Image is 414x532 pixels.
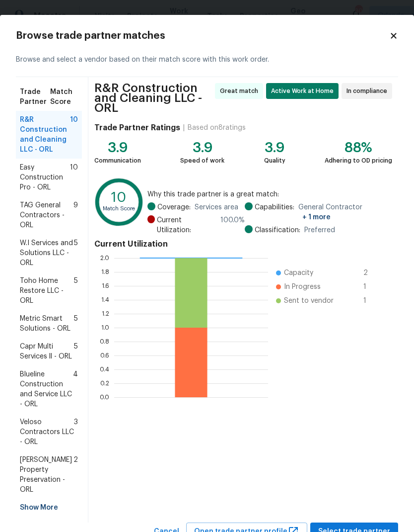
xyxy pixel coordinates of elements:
text: Match Score [103,206,135,211]
span: 1 [363,282,379,292]
span: In Progress [284,282,321,292]
span: Why this trade partner is a great match: [147,189,392,199]
text: 10 [111,191,126,204]
span: 4 [73,369,78,409]
div: Show More [16,499,82,517]
span: Services area [195,202,238,212]
span: W.I Services and Solutions LLC - ORL [20,238,74,268]
text: 1.6 [102,283,109,289]
div: | [180,123,188,133]
span: R&R Construction and Cleaning LLC - ORL [20,115,70,155]
text: 0.2 [100,380,109,386]
h4: Trade Partner Ratings [94,123,180,133]
text: 1.0 [101,325,109,331]
div: 88% [325,143,392,153]
span: General Contractor [298,202,392,222]
span: Current Utilization: [157,215,216,235]
span: 2 [73,455,78,495]
text: 0.4 [100,366,109,372]
span: R&R Construction and Cleaning LLC - ORL [94,83,212,113]
text: 0.6 [100,353,109,358]
span: 5 [74,314,78,334]
span: 3 [74,417,78,447]
span: 1 [363,296,379,306]
span: + 1 more [302,214,331,221]
div: Quality [264,156,285,166]
span: In compliance [346,86,391,96]
div: Browse and select a vendor based on their match score with this work order. [16,43,398,77]
span: Metric Smart Solutions - ORL [20,314,74,334]
div: Adhering to OD pricing [325,156,392,166]
span: 9 [73,200,78,230]
span: Match Score [50,87,78,107]
div: 3.9 [180,143,224,153]
span: Capabilities: [255,202,294,222]
span: Toho Home Restore LLC - ORL [20,276,74,306]
span: 5 [74,276,78,306]
span: Great match [220,86,262,96]
text: 1.8 [101,269,109,275]
text: 0.8 [100,339,109,345]
h2: Browse trade partner matches [16,31,389,41]
span: Blueline Construction and Service LLC - ORL [20,369,73,409]
span: Capr Multi Services ll - ORL [20,342,74,361]
span: 10 [70,163,78,192]
div: 3.9 [264,143,285,153]
span: TAG General Contractors - ORL [20,200,73,230]
span: Active Work at Home [271,86,338,96]
span: Classification: [255,225,300,235]
div: Based on 8 ratings [188,123,246,133]
span: Sent to vendor [284,296,334,306]
text: 0.0 [100,394,109,400]
span: Trade Partner [20,87,50,107]
text: 1.2 [102,311,109,317]
span: 5 [74,342,78,361]
span: 2 [363,268,379,278]
span: Preferred [304,225,335,235]
span: [PERSON_NAME] Property Preservation - ORL [20,455,73,495]
div: 3.9 [94,143,141,153]
span: Easy Construction Pro - ORL [20,163,70,192]
div: Communication [94,156,141,166]
span: Capacity [284,268,313,278]
div: Speed of work [180,156,224,166]
span: Coverage: [157,202,191,212]
h4: Current Utilization [94,239,392,249]
text: 1.4 [101,297,109,303]
text: 2.0 [100,255,109,261]
span: 5 [74,238,78,268]
span: Veloso Contractors LLC - ORL [20,417,74,447]
span: 10 [70,115,78,155]
span: 100.0 % [220,215,245,235]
